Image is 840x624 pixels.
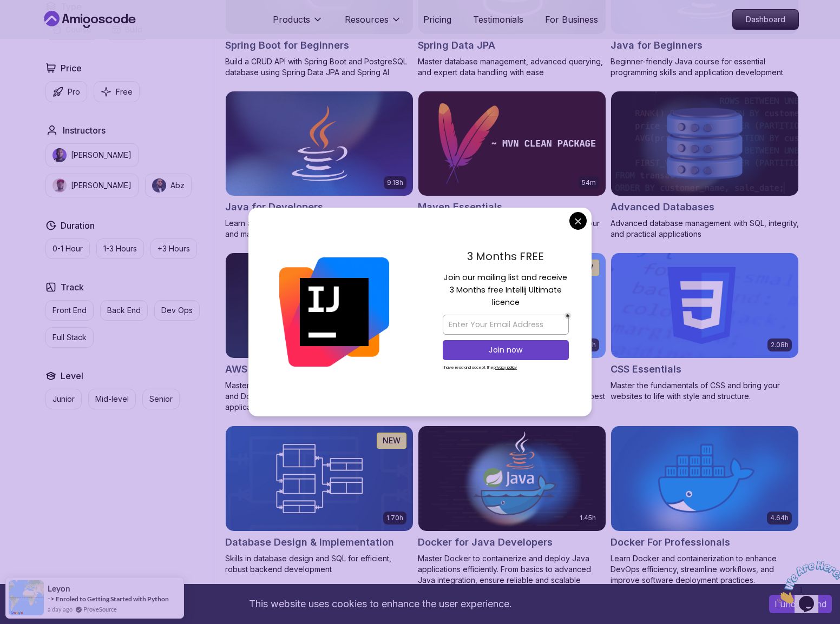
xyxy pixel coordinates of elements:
h2: Database Design & Implementation [225,535,394,550]
img: provesource social proof notification image [9,580,44,615]
p: 9.18h [387,178,403,187]
button: Pro [45,81,87,102]
img: Chat attention grabber [4,4,71,47]
p: Master database management, advanced querying, and expert data handling with ease [418,56,606,78]
h2: Java for Beginners [611,38,703,53]
p: Junior [52,394,75,404]
span: -> [48,594,55,603]
button: 0-1 Hour [45,238,90,259]
button: Junior [45,389,82,409]
img: Maven Essentials card [418,91,606,196]
h2: Duration [61,219,95,232]
p: Master Docker to containerize and deploy Java applications efficiently. From basics to advanced J... [418,553,606,596]
span: 1 [4,4,9,14]
img: instructor img [152,178,166,192]
p: Skills in database design and SQL for efficient, robust backend development [225,553,414,575]
p: Free [116,87,133,97]
h2: Track [61,281,84,294]
button: instructor img[PERSON_NAME] [45,143,139,167]
button: instructor imgAbz [145,174,192,197]
a: Pricing [423,13,451,26]
a: Maven Essentials card54mMaven EssentialsLearn how to use Maven to build and manage your Java proj... [418,91,606,240]
h2: AWS for Developers [225,362,321,377]
h2: Maven Essentials [418,200,502,215]
p: Beginner-friendly Java course for essential programming skills and application development [611,56,799,78]
p: Learn advanced Java concepts to build scalable and maintainable applications. [225,218,414,240]
button: Accept cookies [769,595,832,613]
p: Senior [149,394,173,404]
img: Database Design & Implementation card [226,426,413,531]
p: +3 Hours [157,243,190,254]
p: 2.08h [771,341,789,349]
h2: Instructors [63,124,106,137]
p: Pro [68,87,80,97]
p: Master AWS services like EC2, RDS, VPC, Route 53, and Docker to deploy and manage scalable cloud ... [225,380,414,413]
p: 54m [582,178,596,187]
button: 1-3 Hours [96,238,144,259]
p: Products [273,13,310,26]
a: Database Design & Implementation card1.70hNEWDatabase Design & ImplementationSkills in database d... [225,426,414,575]
p: 1-3 Hours [103,243,137,254]
h2: Advanced Databases [611,200,714,215]
button: Free [94,81,140,102]
p: NEW [383,435,401,446]
p: Advanced database management with SQL, integrity, and practical applications [611,218,799,240]
a: Docker for Java Developers card1.45hDocker for Java DevelopersMaster Docker to containerize and d... [418,426,606,596]
h2: Price [61,62,82,75]
img: instructor img [52,178,67,192]
a: Docker For Professionals card4.64hDocker For ProfessionalsLearn Docker and containerization to en... [611,426,799,586]
p: Build a CRUD API with Spring Boot and PostgreSQL database using Spring Data JPA and Spring AI [225,56,414,78]
p: Learn Docker and containerization to enhance DevOps efficiency, streamline workflows, and improve... [611,553,799,586]
a: AWS for Developers card2.73hJUST RELEASEDAWS for DevelopersMaster AWS services like EC2, RDS, VPC... [225,253,414,413]
img: Docker For Professionals card [611,426,798,531]
button: Front End [45,300,94,321]
a: Testimonials [473,13,523,26]
p: 4.64h [770,514,789,522]
h2: Level [61,369,83,382]
button: Back End [100,300,148,321]
h2: Java for Developers [225,200,323,215]
span: leyon [48,584,70,593]
p: Back End [107,305,141,316]
div: This website uses cookies to enhance the user experience. [8,592,753,616]
img: Advanced Databases card [611,91,798,196]
img: AWS for Developers card [226,253,413,358]
p: Abz [170,180,185,191]
h2: CSS Essentials [611,362,681,377]
p: 1.70h [386,514,403,522]
a: For Business [545,13,598,26]
p: Mid-level [95,394,129,404]
button: Products [273,13,323,35]
img: Java for Developers card [226,91,413,196]
p: Master the fundamentals of CSS and bring your websites to life with style and structure. [611,380,799,402]
button: Mid-level [88,389,136,409]
p: [PERSON_NAME] [71,180,132,191]
p: Full Stack [52,332,87,343]
a: Dashboard [732,9,799,30]
p: Dev Ops [161,305,193,316]
button: Dev Ops [154,300,200,321]
button: instructor img[PERSON_NAME] [45,174,139,197]
p: Resources [345,13,389,26]
a: Advanced Databases cardAdvanced DatabasesAdvanced database management with SQL, integrity, and pr... [611,91,799,240]
button: Senior [142,389,180,409]
img: instructor img [52,148,67,162]
img: Docker for Java Developers card [418,426,606,531]
p: 1.45h [580,514,596,522]
button: +3 Hours [150,238,197,259]
p: Front End [52,305,87,316]
p: Dashboard [733,10,798,29]
p: 0-1 Hour [52,243,83,254]
a: ProveSource [83,605,117,614]
p: [PERSON_NAME] [71,150,132,161]
a: CSS Essentials card2.08hCSS EssentialsMaster the fundamentals of CSS and bring your websites to l... [611,253,799,402]
a: Java for Developers card9.18hJava for DevelopersLearn advanced Java concepts to build scalable an... [225,91,414,240]
img: CSS Essentials card [611,253,798,358]
h2: Spring Boot for Beginners [225,38,349,53]
span: a day ago [48,605,73,614]
h2: Spring Data JPA [418,38,495,53]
